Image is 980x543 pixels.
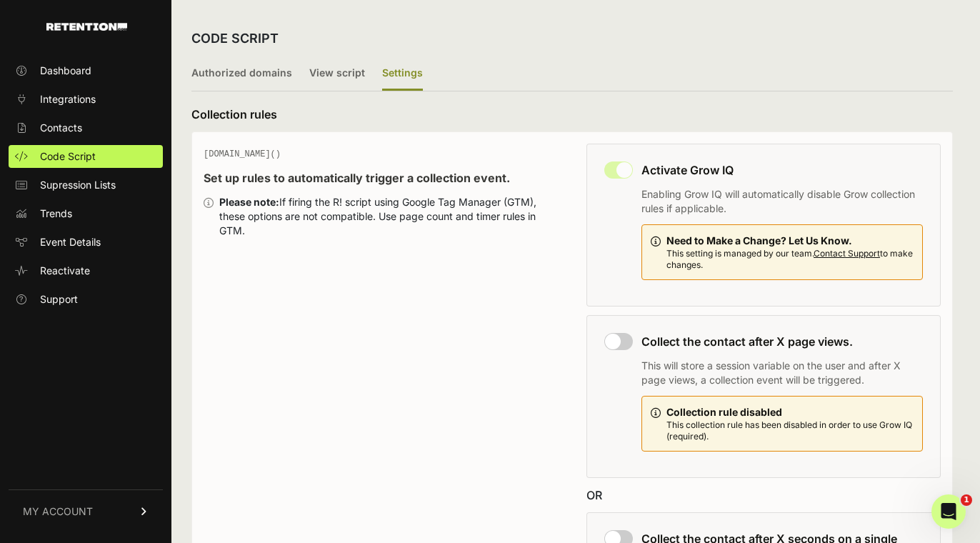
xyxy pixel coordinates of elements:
a: Dashboard [9,59,163,82]
strong: Please note: [219,196,279,208]
span: Dashboard [40,64,91,78]
a: Code Script [9,145,163,168]
span: Contacts [40,121,82,135]
a: Event Details [9,231,163,254]
p: Enabling Grow IQ will automatically disable Grow collection rules if applicable. [641,187,923,216]
h3: Collection rules [191,106,953,123]
a: Trends [9,202,163,225]
p: This setting is managed by our team. to make changes. [666,248,914,271]
a: Integrations [9,88,163,111]
a: Reactivate [9,259,163,282]
span: Code Script [40,149,96,164]
strong: Collection rule disabled [666,406,782,418]
div: If firing the R! script using Google Tag Manager (GTM), these options are not compatible. Use pag... [219,195,558,238]
span: Event Details [40,235,101,249]
a: Supression Lists [9,174,163,196]
h2: CODE SCRIPT [191,29,279,49]
span: 1 [961,494,972,506]
label: Authorized domains [191,57,292,91]
span: Support [40,292,78,307]
label: Settings [382,57,423,91]
iframe: Intercom live chat [931,494,966,529]
strong: Set up rules to automatically trigger a collection event. [204,171,510,185]
a: Contact Support [814,248,880,259]
h3: Activate Grow IQ [641,161,923,179]
span: Trends [40,206,72,221]
h3: Collect the contact after X page views. [641,333,923,350]
a: Contacts [9,116,163,139]
strong: Need to Make a Change? Let Us Know. [666,234,852,246]
label: View script [309,57,365,91]
span: Reactivate [40,264,90,278]
p: This will store a session variable on the user and after X page views, a collection event will be... [641,359,923,387]
span: Integrations [40,92,96,106]
span: MY ACCOUNT [23,504,93,519]
span: Supression Lists [40,178,116,192]
a: Support [9,288,163,311]
img: Retention.com [46,23,127,31]
p: This collection rule has been disabled in order to use Grow IQ (required). [666,419,914,442]
a: MY ACCOUNT [9,489,163,533]
span: [DOMAIN_NAME]() [204,149,281,159]
div: OR [586,487,941,504]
